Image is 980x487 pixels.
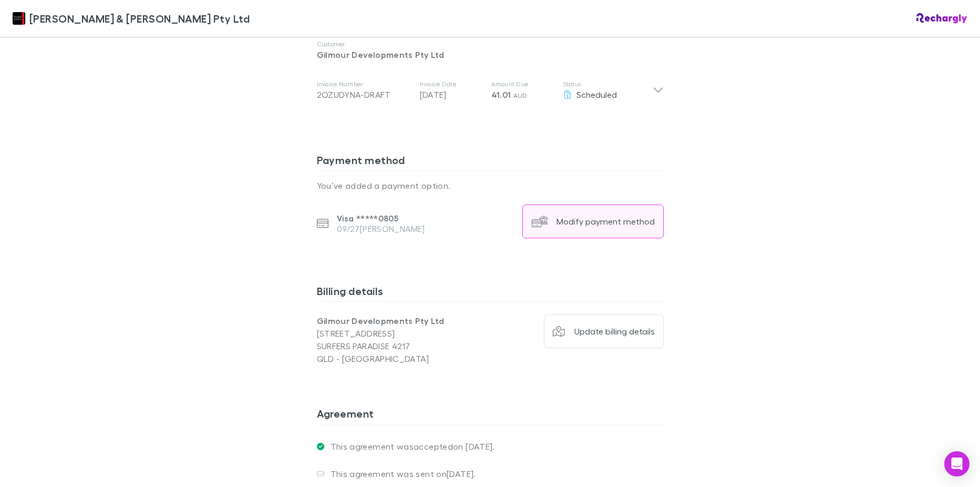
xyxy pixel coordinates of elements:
img: Modify payment method's Logo [531,213,548,230]
img: Rechargly Logo [916,13,967,24]
p: You’ve added a payment option. [317,179,664,192]
h3: Payment method [317,154,664,170]
div: Modify payment method [556,216,655,227]
span: 41.01 [491,89,511,100]
div: Invoice Number2OZUDYNA-DRAFTInvoice Date[DATE]Amount Due41.01 AUDStatusScheduled [308,69,672,111]
p: Invoice Date [420,80,483,88]
img: Douglas & Harrison Pty Ltd's Logo [13,12,25,25]
h3: Billing details [317,285,664,301]
p: 09/27 [PERSON_NAME] [337,224,425,234]
p: QLD - [GEOGRAPHIC_DATA] [317,352,490,365]
p: Gilmour Developments Pty Ltd [317,48,664,61]
p: This agreement was accepted on [DATE] . [324,441,495,452]
span: AUD [513,92,528,99]
p: SURFERS PARADISE 4217 [317,340,490,352]
p: Status [563,80,653,88]
p: Customer [317,40,664,48]
p: Amount Due [491,80,554,88]
div: 2OZUDYNA-DRAFT [317,88,411,101]
button: Update billing details [544,314,664,348]
p: Invoice Number [317,80,411,88]
h3: Agreement [317,407,664,424]
p: [STREET_ADDRESS] [317,327,490,340]
div: Open Intercom Messenger [944,451,969,476]
button: Modify payment method [522,205,664,238]
div: Update billing details [574,326,655,337]
p: This agreement was sent on [DATE] . [324,469,476,479]
span: [PERSON_NAME] & [PERSON_NAME] Pty Ltd [29,11,250,26]
p: Gilmour Developments Pty Ltd [317,314,490,327]
span: Scheduled [576,89,617,99]
p: [DATE] [420,88,483,101]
